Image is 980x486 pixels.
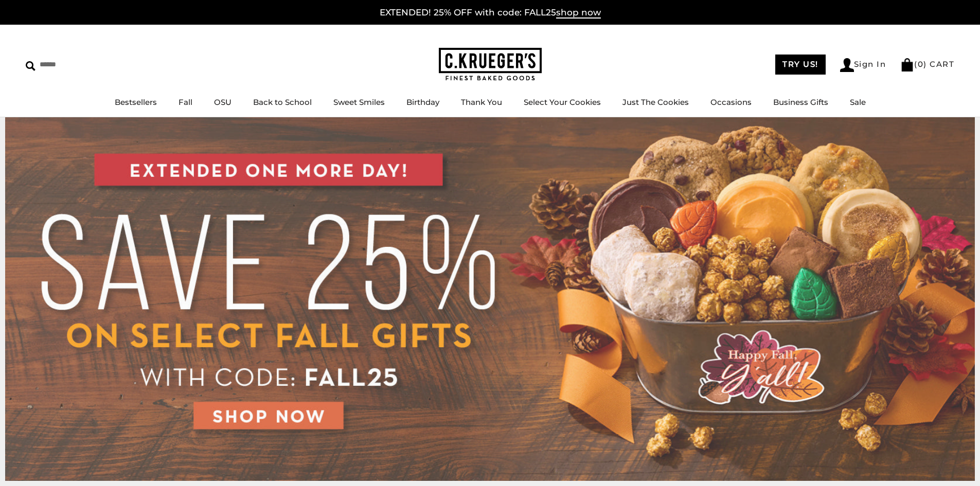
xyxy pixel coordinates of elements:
[710,97,752,107] a: Occasions
[556,7,601,19] span: shop now
[406,97,439,107] a: Birthday
[333,97,385,107] a: Sweet Smiles
[840,58,854,72] img: Account
[214,97,231,107] a: OSU
[461,97,502,107] a: Thank You
[775,55,826,75] a: TRY US!
[773,97,828,107] a: Business Gifts
[850,97,866,107] a: Sale
[26,57,148,73] input: Search
[5,117,975,481] img: C.Krueger's Special Offer
[253,97,312,107] a: Back to School
[439,48,542,81] img: C.KRUEGER'S
[115,97,157,107] a: Bestsellers
[380,7,601,19] a: EXTENDED! 25% OFF with code: FALL25shop now
[524,97,601,107] a: Select Your Cookies
[900,58,914,71] img: Bag
[26,61,35,71] img: Search
[918,59,924,69] span: 0
[900,59,954,69] a: (0) CART
[840,58,886,72] a: Sign In
[622,97,689,107] a: Just The Cookies
[179,97,192,107] a: Fall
